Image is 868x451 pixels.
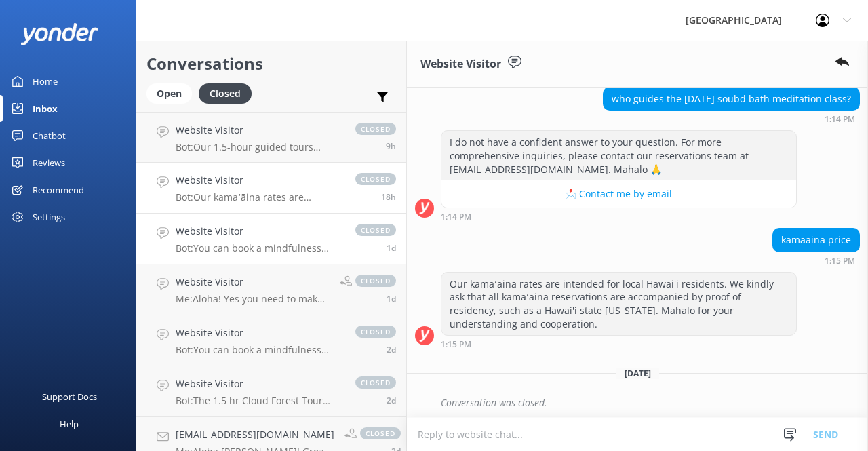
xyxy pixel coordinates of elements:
span: closed [355,326,396,338]
div: Aug 27 2025 07:15pm (UTC -10:00) Pacific/Honolulu [441,339,797,349]
a: Website VisitorBot:Our 1.5-hour guided tours typically range from 4 to 10 people per group, allow... [136,112,406,163]
div: Aug 27 2025 07:14pm (UTC -10:00) Pacific/Honolulu [603,114,860,123]
span: closed [355,275,396,287]
div: Aug 27 2025 07:14pm (UTC -10:00) Pacific/Honolulu [441,212,797,221]
h4: Website Visitor [176,376,342,391]
span: closed [355,123,396,135]
div: Our kamaʻāina rates are intended for local Hawai'i residents. We kindly ask that all kamaʻāina re... [441,273,796,335]
div: Inbox [33,95,58,122]
strong: 1:14 PM [441,213,471,221]
span: Aug 25 2025 03:39pm (UTC -10:00) Pacific/Honolulu [387,395,396,406]
span: Aug 27 2025 02:43am (UTC -10:00) Pacific/Honolulu [387,242,396,254]
div: Conversation was closed. [441,391,860,414]
a: Website VisitorMe:Aloha! Yes you need to make a booking. Please visit our website [URL][DOMAIN_NA... [136,264,406,315]
div: Open [146,83,192,104]
a: Website VisitorBot:Our kamaʻāina rates are intended for local Hawai'i residents. We kindly ask th... [136,163,406,214]
h4: Website Visitor [176,326,342,340]
h4: [EMAIL_ADDRESS][DOMAIN_NAME] [176,427,334,442]
button: 📩 Contact me by email [441,180,796,208]
p: Bot: Our kamaʻāina rates are intended for local Hawai'i residents. We kindly ask that all kamaʻāi... [176,191,342,203]
div: Help [60,410,79,437]
p: Bot: You can book a mindfulness experience in the [GEOGRAPHIC_DATA] here: [URL][DOMAIN_NAME]. [176,242,342,254]
h3: Website Visitor [420,56,501,73]
a: Open [146,85,199,100]
div: I do not have a confident answer to your question. For more comprehensive inquiries, please conta... [441,131,796,180]
h4: Website Visitor [176,173,342,188]
div: 2025-08-28T20:23:12.189 [415,391,860,414]
div: Aug 27 2025 07:15pm (UTC -10:00) Pacific/Honolulu [772,256,860,265]
div: Support Docs [42,383,97,410]
span: [DATE] [616,368,659,379]
strong: 1:15 PM [441,340,471,349]
div: Home [33,68,58,95]
a: Website VisitorBot:The 1.5 hr Cloud Forest Tour (Pantropical Trail) is suitable for families of a... [136,366,406,417]
h2: Conversations [146,51,396,77]
a: Website VisitorBot:You can book a mindfulness experience in the [GEOGRAPHIC_DATA] here: [URL][DOM... [136,315,406,366]
span: closed [355,376,396,389]
p: Bot: You can book a mindfulness experience in the [GEOGRAPHIC_DATA] here: [URL][DOMAIN_NAME]. [176,344,342,356]
span: Aug 25 2025 04:34pm (UTC -10:00) Pacific/Honolulu [387,344,396,355]
span: Aug 28 2025 03:47am (UTC -10:00) Pacific/Honolulu [386,140,396,152]
a: Website VisitorBot:You can book a mindfulness experience in the [GEOGRAPHIC_DATA] here: [URL][DOM... [136,214,406,264]
span: Aug 27 2025 07:15pm (UTC -10:00) Pacific/Honolulu [381,191,396,203]
div: Closed [199,83,252,104]
h4: Website Visitor [176,224,342,239]
a: Closed [199,85,258,100]
strong: 1:14 PM [825,115,855,123]
p: Bot: Our 1.5-hour guided tours typically range from 4 to 10 people per group, allowing for a pers... [176,141,342,153]
img: yonder-white-logo.png [20,23,98,45]
div: Chatbot [33,122,66,149]
span: closed [355,224,396,236]
strong: 1:15 PM [825,257,855,265]
p: Bot: The 1.5 hr Cloud Forest Tour (Pantropical Trail) is suitable for families of all ages, inclu... [176,395,342,407]
div: Recommend [33,176,84,203]
div: Settings [33,203,65,231]
span: Aug 26 2025 02:42pm (UTC -10:00) Pacific/Honolulu [387,293,396,305]
div: Reviews [33,149,65,176]
p: Me: Aloha! Yes you need to make a booking. Please visit our website [URL][DOMAIN_NAME]. Alternati... [176,293,330,305]
span: closed [355,173,396,185]
span: closed [360,427,401,439]
div: kamaaina price [773,229,859,252]
h4: Website Visitor [176,123,342,138]
div: who guides the [DATE] soubd bath meditation class? [604,87,859,111]
h4: Website Visitor [176,275,330,290]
